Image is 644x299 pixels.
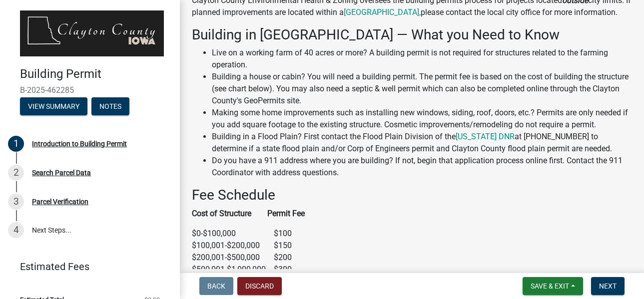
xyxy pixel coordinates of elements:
[212,155,632,179] li: Do you have a 911 address where you are building? If not, begin that application process online f...
[212,107,632,131] li: Making some home improvements such as installing new windows, siding, roof, doors, etc.? Permits ...
[591,277,625,295] button: Next
[8,165,24,181] div: 2
[192,187,632,204] h3: Fee Schedule
[207,282,225,290] span: Back
[8,257,164,277] a: Estimated Fees
[20,97,87,115] button: View Summary
[91,103,129,111] wm-modal-confirm: Notes
[8,194,24,210] div: 3
[212,71,632,107] li: Building a house or cabin? You will need a building permit. The permit fee is based on the cost o...
[344,7,421,17] a: [GEOGRAPHIC_DATA],
[32,169,91,176] div: Search Parcel Data
[32,140,127,147] div: Introduction to Building Permit
[456,132,515,141] a: [US_STATE] DNR
[32,198,88,205] div: Parcel Verification
[20,67,172,81] h4: Building Permit
[8,136,24,152] div: 1
[192,26,632,43] h3: Building in [GEOGRAPHIC_DATA] — What you Need to Know
[91,97,129,115] button: Notes
[212,131,632,155] li: Building in a Flood Plain? First contact the Flood Plain Division of the at [PHONE_NUMBER] to det...
[599,282,617,290] span: Next
[8,222,24,238] div: 4
[212,47,632,71] li: Live on a working farm of 40 acres or more? A building permit is not required for structures rela...
[199,277,233,295] button: Back
[20,10,164,56] img: Clayton County, Iowa
[192,209,305,218] strong: Cost of Structure Permit Fee
[192,228,632,288] p: $0-$100,000 $100 $100,001-$200,000 $150 $200,001-$500,000 $200 $500,001-$1,000,000 $300 $1,000,00...
[20,85,160,95] span: B-2025-462285
[523,277,583,295] button: Save & Exit
[237,277,282,295] button: Discard
[20,103,87,111] wm-modal-confirm: Summary
[531,282,569,290] span: Save & Exit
